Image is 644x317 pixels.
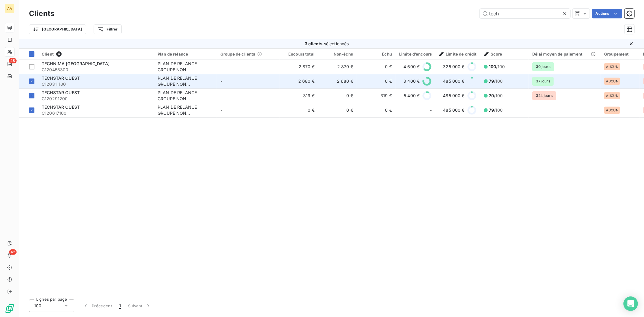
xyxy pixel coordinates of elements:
[220,93,222,98] span: -
[606,65,618,69] span: AUCUN
[280,88,318,103] td: 319 €
[42,75,80,81] span: TECHSTAR OUEST
[357,103,396,117] td: 0 €
[119,303,121,309] span: 1
[489,107,503,113] span: /100
[42,110,150,116] span: C120617100
[606,94,618,98] span: AUCUN
[484,52,502,56] span: Score
[404,93,420,99] span: 5 400 €
[158,61,213,73] div: PLAN DE RELANCE GROUPE NON AUTOMATIQUE
[532,77,554,86] span: 37 jours
[29,24,86,34] button: [GEOGRAPHIC_DATA]
[318,88,357,103] td: 0 €
[158,90,213,102] div: PLAN DE RELANCE GROUPE NON AUTOMATIQUE
[489,93,494,98] span: 79
[403,64,420,70] span: 4 600 €
[116,299,124,312] button: 1
[360,52,392,56] div: Échu
[158,52,213,56] div: Plan de relance
[318,103,357,117] td: 0 €
[403,78,420,84] span: 3 400 €
[280,59,318,74] td: 2 870 €
[443,107,464,113] span: 485 000 €
[94,24,121,34] button: Filtrer
[357,88,396,103] td: 319 €
[443,78,464,84] span: 485 000 €
[532,91,556,100] span: 324 jours
[79,299,116,312] button: Précédent
[42,90,80,95] span: TECHSTAR OUEST
[489,78,503,84] span: /100
[430,107,432,113] span: -
[443,93,464,99] span: 485 000 €
[318,59,357,74] td: 2 870 €
[604,52,636,56] div: Groupement
[29,8,54,19] h3: Clients
[489,107,494,113] span: 79
[158,75,213,87] div: PLAN DE RELANCE GROUPE NON AUTOMATIQUE
[42,96,150,102] span: C120291200
[56,51,62,57] span: 4
[357,74,396,88] td: 0 €
[606,79,618,83] span: AUCUN
[9,58,17,63] span: 48
[42,81,150,87] span: C120311100
[532,62,554,71] span: 30 jours
[280,103,318,117] td: 0 €
[318,74,357,88] td: 2 680 €
[5,304,14,313] img: Logo LeanPay
[532,52,597,56] div: Délai moyen de paiement
[489,64,505,70] span: /100
[480,9,570,18] input: Rechercher
[280,74,318,88] td: 2 680 €
[9,249,17,255] span: 42
[283,52,315,56] div: Encours total
[324,41,349,46] span: sélectionnés
[489,93,503,99] span: /100
[220,107,222,113] span: -
[399,52,432,56] div: Limite d’encours
[489,78,494,84] span: 79
[305,41,322,46] span: 3 clients
[592,9,622,18] button: Actions
[322,52,353,56] div: Non-échu
[606,108,618,112] span: AUCUN
[124,299,155,312] button: Suivant
[34,303,41,309] span: 100
[42,67,150,73] span: C120458300
[443,64,464,70] span: 325 000 €
[439,52,476,56] span: Limite de crédit
[357,59,396,74] td: 0 €
[42,104,80,110] span: TECHSTAR OUEST
[220,52,255,56] span: Groupe de clients
[623,296,638,311] div: Open Intercom Messenger
[489,64,496,69] span: 100
[42,61,110,66] span: TECHNIMA [GEOGRAPHIC_DATA]
[42,52,54,56] span: Client
[220,78,222,84] span: -
[220,64,222,69] span: -
[158,104,213,116] div: PLAN DE RELANCE GROUPE NON AUTOMATIQUE
[5,4,14,13] div: AA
